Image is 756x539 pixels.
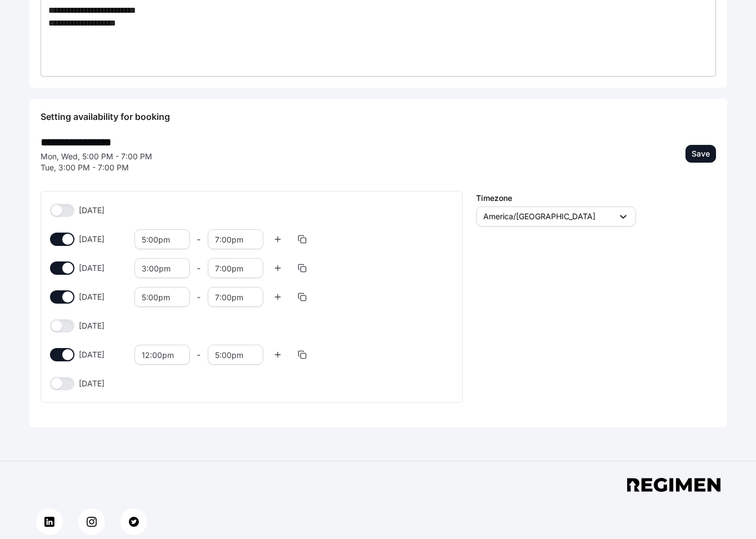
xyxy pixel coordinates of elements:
div: 3:00pm [142,263,171,274]
span: [DATE] [79,205,128,216]
button: [DATE] [50,319,74,333]
span: [DATE] [79,320,128,331]
button: [DATE] [50,261,74,275]
button: [DATE] [50,348,74,361]
input: Default schedule [41,134,133,150]
button: [DATE] [50,290,74,304]
a: instagram [78,508,105,535]
div: 5:00pm [142,292,170,303]
img: linkedin button [44,517,54,527]
span: [DATE] [79,378,128,389]
span: [DATE] [79,291,128,303]
span: [DATE] [79,263,128,274]
button: [DATE] [50,377,74,390]
div: 7:00pm [215,234,243,245]
span: Mon, Wed, 5:00 PM - 7:00 PM [41,152,152,161]
img: app footer logo [627,478,720,492]
div: 5:00pm [142,234,170,245]
button: [DATE] [50,204,74,217]
input: Timezone Select [598,210,600,223]
img: instagram button [87,517,97,527]
a: twitter [121,508,147,535]
span: - [197,233,201,246]
span: [DATE] [79,234,128,245]
span: - [197,290,201,304]
label: Timezone [476,194,512,202]
div: 12:00pm [142,350,174,361]
div: 7:00pm [215,263,243,274]
span: Tue, 3:00 PM - 7:00 PM [41,163,129,172]
div: 5:00pm [215,350,243,361]
img: twitter button [129,517,139,527]
div: Setting availability for booking [41,110,716,123]
span: - [197,261,201,275]
span: [DATE] [79,349,128,360]
button: [DATE] [50,233,74,246]
div: 7:00pm [215,292,243,303]
a: linkedin [36,508,63,535]
span: - [197,348,201,361]
p: America/[GEOGRAPHIC_DATA] [483,211,595,222]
